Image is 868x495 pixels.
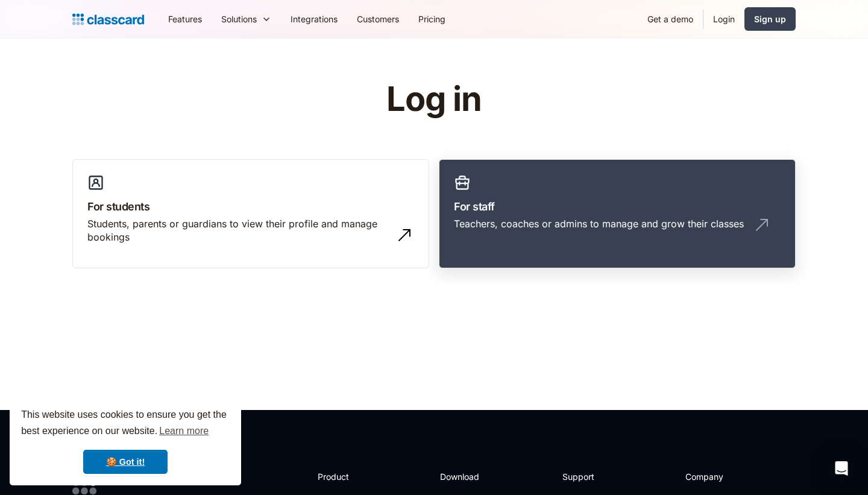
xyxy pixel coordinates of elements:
[827,454,856,483] div: Open Intercom Messenger
[243,81,626,118] h1: Log in
[87,198,414,215] h3: For students
[318,470,382,483] h2: Product
[221,13,257,25] div: Solutions
[744,7,796,31] a: Sign up
[159,5,212,33] a: Features
[754,13,786,25] div: Sign up
[281,5,347,33] a: Integrations
[87,217,390,244] div: Students, parents or guardians to view their profile and manage bookings
[440,470,489,483] h2: Download
[454,217,744,230] div: Teachers, coaches or admins to manage and grow their classes
[409,5,455,33] a: Pricing
[439,159,796,269] a: For staffTeachers, coaches or admins to manage and grow their classes
[454,198,781,215] h3: For staff
[638,5,703,33] a: Get a demo
[212,5,281,33] div: Solutions
[21,408,230,440] span: This website uses cookies to ensure you get the best experience on our website.
[685,470,766,483] h2: Company
[72,11,144,28] a: Logo
[83,450,168,474] a: dismiss cookie message
[72,159,429,269] a: For studentsStudents, parents or guardians to view their profile and manage bookings
[347,5,409,33] a: Customers
[562,470,611,483] h2: Support
[10,396,241,485] div: cookieconsent
[703,5,744,33] a: Login
[157,422,210,440] a: learn more about cookies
